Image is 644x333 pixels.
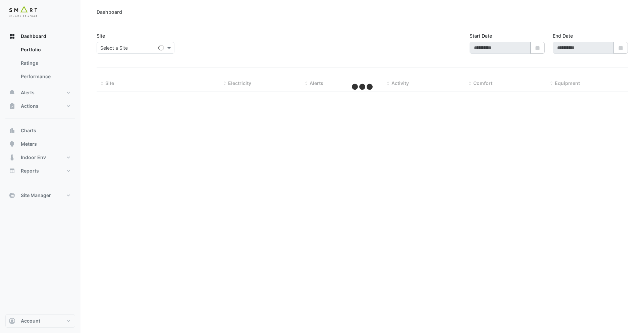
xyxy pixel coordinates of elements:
[21,154,46,161] span: Indoor Env
[8,5,38,19] img: Company Logo
[9,89,15,96] app-icon: Alerts
[21,89,35,96] span: Alerts
[5,124,75,137] button: Charts
[5,43,75,86] div: Dashboard
[473,80,492,86] span: Comfort
[9,141,15,147] app-icon: Meters
[5,137,75,151] button: Meters
[5,99,75,113] button: Actions
[21,103,39,109] span: Actions
[9,33,15,40] app-icon: Dashboard
[21,168,39,174] span: Reports
[21,141,37,147] span: Meters
[21,318,40,324] span: Account
[310,80,323,86] span: Alerts
[228,80,251,86] span: Electricity
[21,192,51,199] span: Site Manager
[5,189,75,202] button: Site Manager
[9,103,15,109] app-icon: Actions
[5,86,75,99] button: Alerts
[105,80,114,86] span: Site
[5,151,75,164] button: Indoor Env
[9,192,15,199] app-icon: Site Manager
[5,164,75,178] button: Reports
[470,32,492,39] label: Start Date
[9,154,15,161] app-icon: Indoor Env
[553,32,573,39] label: End Date
[15,70,75,83] a: Performance
[9,168,15,174] app-icon: Reports
[15,56,75,70] a: Ratings
[15,43,75,56] a: Portfolio
[555,80,580,86] span: Equipment
[21,33,46,40] span: Dashboard
[97,32,105,39] label: Site
[5,314,75,328] button: Account
[97,8,122,15] div: Dashboard
[391,80,409,86] span: Activity
[5,30,75,43] button: Dashboard
[21,127,36,134] span: Charts
[9,127,15,134] app-icon: Charts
